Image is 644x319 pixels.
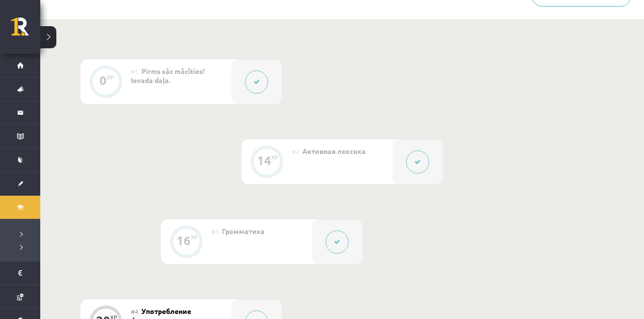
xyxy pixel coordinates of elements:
span: Активная лексика [302,146,366,155]
span: #4 [131,307,138,315]
span: #2 [292,147,299,155]
div: 14 [257,156,271,165]
a: Rīgas 1. Tālmācības vidusskola [11,18,40,43]
span: #3 [211,227,219,235]
span: Pirms sāc mācīties! Ievada daļa. [131,66,205,85]
div: XP [107,74,114,80]
div: 0 [100,76,107,85]
span: Грамматика [222,226,265,235]
div: XP [271,154,278,160]
div: 16 [177,236,191,245]
span: #1 [131,67,138,75]
div: XP [191,234,198,240]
